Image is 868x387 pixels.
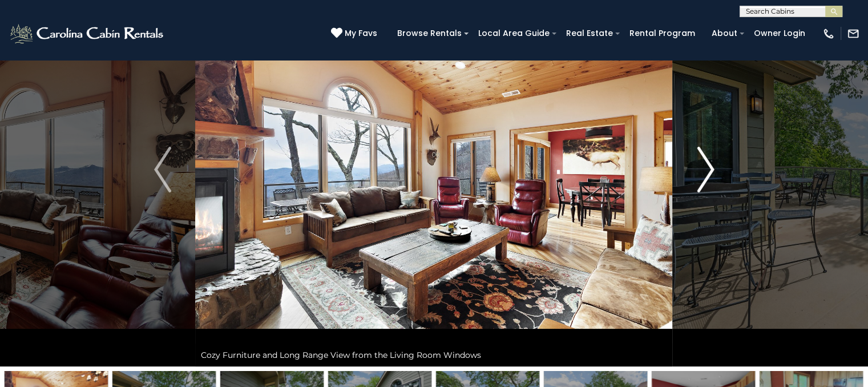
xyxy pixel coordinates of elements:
[345,27,377,39] span: My Favs
[154,147,171,192] img: arrow
[706,25,743,42] a: About
[822,27,835,40] img: phone-regular-white.png
[697,147,714,192] img: arrow
[331,27,380,40] a: My Favs
[391,25,467,42] a: Browse Rentals
[473,25,555,42] a: Local Area Guide
[748,25,811,42] a: Owner Login
[195,344,672,366] div: Cozy Furniture and Long Range View from the Living Room Windows
[847,27,859,40] img: mail-regular-white.png
[624,25,701,42] a: Rental Program
[560,25,619,42] a: Real Estate
[9,22,167,45] img: White-1-2.png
